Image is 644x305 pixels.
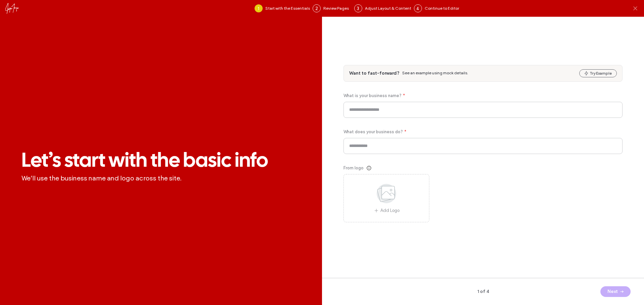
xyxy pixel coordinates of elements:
[265,5,310,11] span: Start with the Essentials
[402,70,468,75] span: See an example using mock details.
[579,69,617,77] button: Try Example
[354,4,362,12] div: 3
[365,5,411,11] span: Adjust Layout & Content
[255,4,263,12] div: 1
[343,92,401,99] span: What is your business name?
[21,148,301,171] span: Let’s start with the basic info
[21,174,301,182] span: We’ll use the business name and logo across the site.
[343,129,403,135] span: What does your business do?
[313,4,321,12] div: 2
[343,165,364,171] span: From logo
[414,4,422,12] div: 4
[380,207,399,214] span: Add Logo
[425,5,459,11] span: Continue to Editor
[323,5,352,11] span: Review Pages
[439,288,527,295] span: 1 of 4
[349,70,399,77] span: Want to fast-forward?
[15,5,29,11] span: Help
